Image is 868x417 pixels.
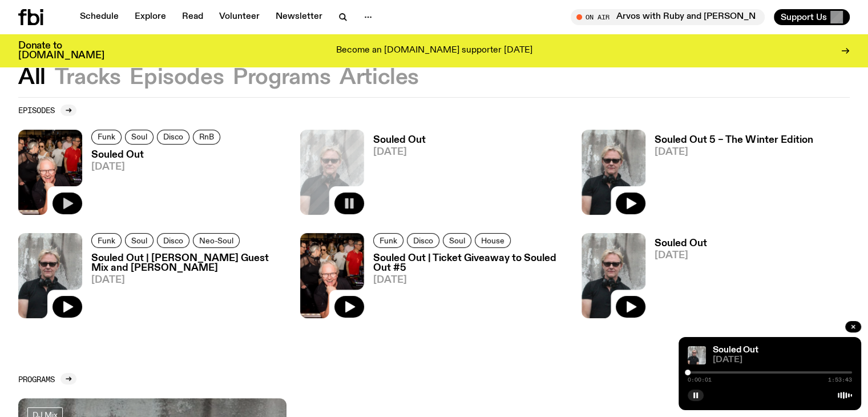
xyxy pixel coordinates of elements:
h2: Programs [18,375,55,383]
a: Souled Out 5 – The Winter Edition[DATE] [645,135,813,215]
h3: Souled Out | [PERSON_NAME] Guest Mix and [PERSON_NAME] [91,254,286,273]
a: Volunteer [212,9,267,25]
button: All [18,67,46,88]
h3: Souled Out [373,135,426,145]
a: Funk [91,130,122,145]
a: Programs [18,373,76,384]
h3: Donate to [DOMAIN_NAME] [18,41,104,61]
button: Articles [340,67,419,88]
span: [DATE] [91,162,224,172]
a: Souled Out [713,346,758,355]
span: Soul [449,236,465,244]
a: Souled Out[DATE] [645,239,707,318]
a: Schedule [73,9,126,25]
span: Funk [98,133,115,141]
span: 1:53:43 [828,377,852,383]
span: [DATE] [713,356,852,364]
a: Disco [407,233,439,248]
h3: Souled Out 5 – The Winter Edition [655,135,813,145]
img: Stephen looks directly at the camera, wearing a black tee, black sunglasses and headphones around... [688,346,706,364]
a: Soul [125,233,154,248]
a: Read [175,9,210,25]
a: Soul [125,130,154,145]
a: House [475,233,511,248]
span: Disco [413,236,433,244]
span: Neo-Soul [199,236,233,244]
span: Disco [163,236,183,244]
a: Funk [373,233,403,248]
span: Funk [98,236,115,244]
button: Tracks [55,67,121,88]
span: Support Us [781,12,827,22]
h3: Souled Out [91,150,224,160]
span: [DATE] [655,251,707,260]
a: Disco [157,130,189,145]
span: Soul [131,133,147,141]
span: House [481,236,504,244]
img: Stephen looks directly at the camera, wearing a black tee, black sunglasses and headphones around... [18,233,82,318]
span: 0:00:01 [688,377,712,383]
span: RnB [199,133,214,141]
a: Souled Out[DATE] [82,150,224,215]
span: Disco [163,133,183,141]
h2: Episodes [18,106,55,114]
span: Soul [131,236,147,244]
a: Newsletter [269,9,329,25]
a: RnB [193,130,220,145]
a: Souled Out | [PERSON_NAME] Guest Mix and [PERSON_NAME][DATE] [82,254,286,318]
h3: Souled Out | Ticket Giveaway to Souled Out #5 [373,254,568,273]
span: [DATE] [373,275,568,285]
span: [DATE] [373,147,426,157]
p: Become an [DOMAIN_NAME] supporter [DATE] [336,46,532,56]
img: Stephen looks directly at the camera, wearing a black tee, black sunglasses and headphones around... [582,233,645,318]
a: Explore [128,9,173,25]
button: On AirArvos with Ruby and [PERSON_NAME] [571,9,765,25]
a: Neo-Soul [193,233,240,248]
a: Funk [91,233,122,248]
button: Programs [233,67,330,88]
button: Support Us [774,9,850,25]
span: [DATE] [655,147,813,157]
a: Disco [157,233,189,248]
a: Souled Out[DATE] [364,135,426,215]
span: [DATE] [91,275,286,285]
img: Stephen looks directly at the camera, wearing a black tee, black sunglasses and headphones around... [582,130,645,215]
h3: Souled Out [655,239,707,248]
a: Soul [443,233,471,248]
a: Episodes [18,105,76,116]
button: Episodes [130,67,224,88]
span: Funk [380,236,397,244]
a: Souled Out | Ticket Giveaway to Souled Out #5[DATE] [364,254,568,318]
